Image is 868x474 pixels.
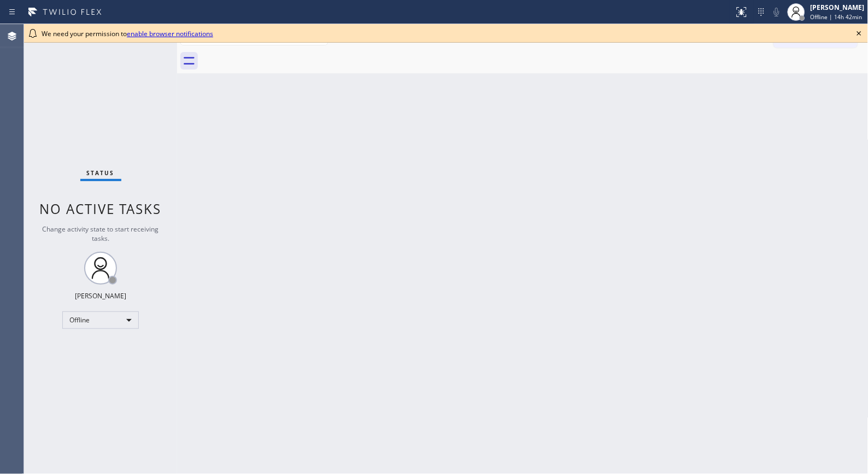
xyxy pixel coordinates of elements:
[43,224,159,243] span: Change activity state to start receiving tasks.
[811,3,865,12] div: [PERSON_NAME]
[62,311,139,329] div: Offline
[811,13,863,21] span: Offline | 14h 42min
[769,4,784,20] button: Mute
[127,29,213,38] a: enable browser notifications
[87,169,115,177] span: Status
[40,200,162,218] span: No active tasks
[75,291,126,300] div: [PERSON_NAME]
[42,29,213,38] span: We need your permission to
